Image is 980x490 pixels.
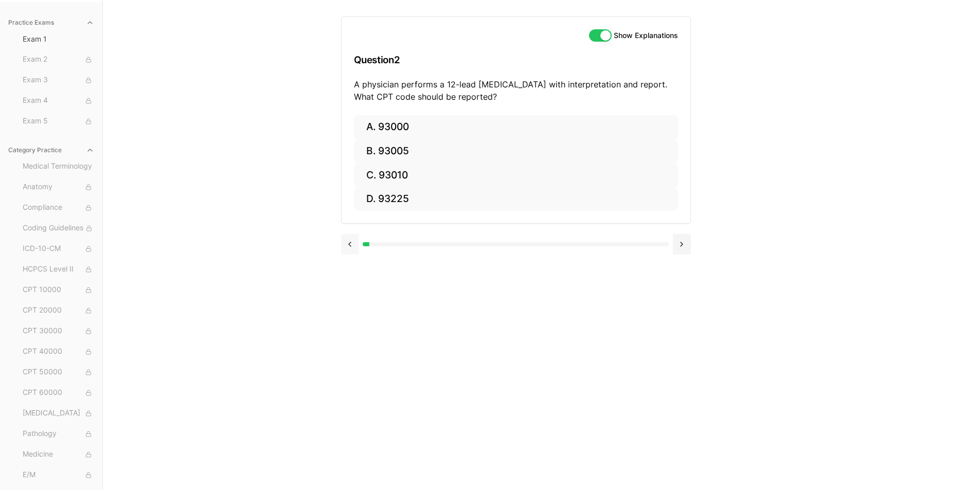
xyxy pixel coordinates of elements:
span: Pathology [23,428,94,440]
p: A physician performs a 12-lead [MEDICAL_DATA] with interpretation and report. What CPT code shoul... [354,78,678,103]
span: CPT 10000 [23,284,94,296]
button: Compliance [19,199,98,216]
button: CPT 40000 [19,343,98,360]
button: Category Practice [4,142,98,158]
button: Medicine [19,446,98,463]
button: Practice Exams [4,14,98,31]
span: CPT 50000 [23,367,94,378]
button: [MEDICAL_DATA] [19,405,98,422]
span: Compliance [23,202,94,213]
button: Coding Guidelines [19,220,98,237]
button: CPT 20000 [19,302,98,319]
span: Exam 5 [23,116,94,127]
button: CPT 60000 [19,385,98,401]
button: Medical Terminology [19,158,98,175]
span: Exam 3 [23,75,94,86]
span: CPT 60000 [23,387,94,398]
button: E/M [19,467,98,483]
span: Medical Terminology [23,161,94,172]
button: Exam 5 [19,113,98,130]
button: A. 93000 [354,115,678,139]
span: HCPCS Level II [23,264,94,275]
span: [MEDICAL_DATA] [23,408,94,419]
label: Show Explanations [614,32,678,39]
button: CPT 50000 [19,364,98,380]
button: HCPCS Level II [19,261,98,278]
button: D. 93225 [354,187,678,211]
button: Exam 3 [19,72,98,88]
span: CPT 30000 [23,325,94,337]
button: Exam 1 [19,31,98,47]
button: ICD-10-CM [19,241,98,257]
span: Coding Guidelines [23,223,94,234]
span: Exam 4 [23,95,94,106]
span: CPT 20000 [23,305,94,316]
button: Exam 2 [19,51,98,68]
button: Exam 4 [19,93,98,109]
span: Exam 1 [23,34,94,44]
button: Anatomy [19,179,98,195]
span: ICD-10-CM [23,243,94,255]
span: E/M [23,469,94,481]
h3: Question 2 [354,45,678,75]
span: Anatomy [23,182,94,193]
button: Pathology [19,426,98,442]
span: Medicine [23,449,94,460]
button: CPT 30000 [19,323,98,339]
button: C. 93010 [354,163,678,187]
button: B. 93005 [354,139,678,164]
button: CPT 10000 [19,282,98,298]
span: CPT 40000 [23,346,94,357]
span: Exam 2 [23,54,94,65]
